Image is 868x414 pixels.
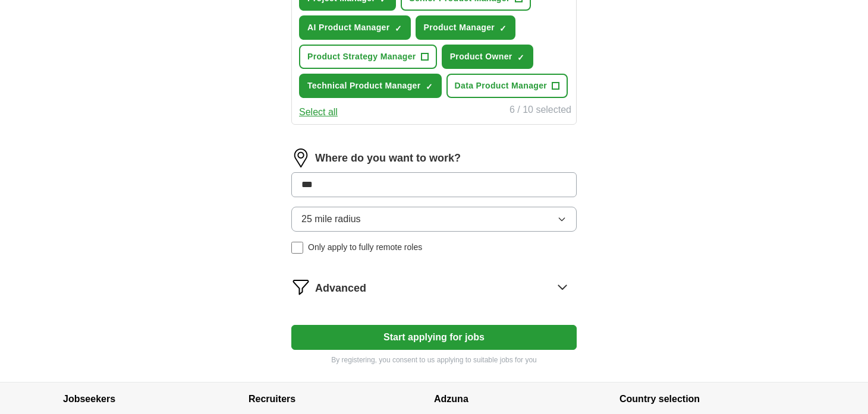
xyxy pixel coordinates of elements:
p: By registering, you consent to us applying to suitable jobs for you [291,355,577,365]
span: ✓ [426,82,433,91]
span: Technical Product Manager [307,80,421,92]
span: ✓ [517,53,524,62]
button: Technical Product Manager✓ [299,74,442,98]
button: Product Strategy Manager [299,45,437,69]
div: 6 / 10 selected [510,103,571,119]
span: Data Product Manager [455,80,548,92]
img: filter [291,277,310,296]
span: ✓ [395,24,402,33]
span: Advanced [315,280,366,296]
span: Product Owner [450,50,512,63]
button: AI Product Manager✓ [299,15,411,40]
button: Data Product Manager [446,74,568,98]
button: Select all [299,105,338,119]
span: ✓ [499,24,507,33]
span: Product Manager [424,21,495,34]
span: Only apply to fully remote roles [308,241,422,254]
span: AI Product Manager [307,21,390,34]
button: 25 mile radius [291,207,577,232]
button: Start applying for jobs [291,325,577,350]
span: 25 mile radius [301,212,361,226]
label: Where do you want to work? [315,150,461,166]
button: Product Owner✓ [442,45,533,69]
img: location.png [291,148,310,168]
input: Only apply to fully remote roles [291,242,303,254]
span: Product Strategy Manager [307,50,416,63]
button: Product Manager✓ [416,15,516,40]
